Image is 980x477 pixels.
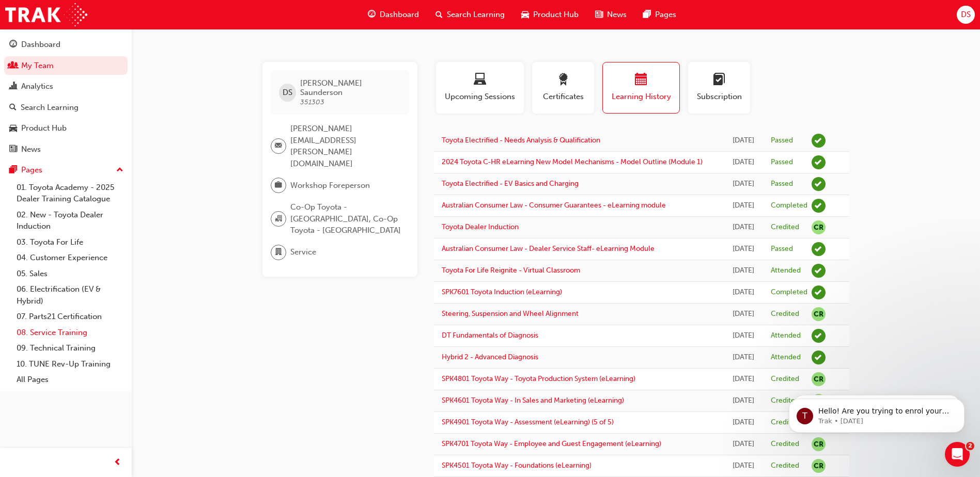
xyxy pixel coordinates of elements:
[12,372,128,388] a: All Pages
[771,201,807,211] div: Completed
[532,62,594,114] button: Certificates
[12,340,128,356] a: 09. Technical Training
[513,4,587,25] a: car-iconProduct Hub
[732,178,755,190] div: Mon Jul 28 2025 13:45:44 GMT+1000 (Australian Eastern Standard Time)
[5,3,87,26] img: Trak
[635,73,647,87] span: calendar-icon
[771,157,793,167] div: Passed
[114,456,121,469] span: prev-icon
[9,82,17,91] span: chart-icon
[442,461,592,470] a: SPK4501 Toyota Way - Foundations (eLearning)
[12,207,128,234] a: 02. New - Toyota Dealer Induction
[9,103,17,113] span: search-icon
[290,180,370,192] span: Workshop Foreperson
[771,461,799,471] div: Credited
[732,243,755,255] div: Mon Mar 17 2025 16:46:24 GMT+1100 (Australian Eastern Daylight Time)
[275,179,282,192] span: briefcase-icon
[427,4,513,25] a: search-iconSearch Learning
[732,438,755,450] div: Wed Oct 07 2009 01:00:00 GMT+1100 (Australian Eastern Daylight Time)
[290,246,316,258] span: Service
[540,91,586,103] span: Certificates
[4,35,128,54] a: Dashboard
[21,102,79,114] div: Search Learning
[9,61,17,71] span: people-icon
[380,9,419,21] span: Dashboard
[442,288,562,296] a: SPK7601 Toyota Induction (eLearning)
[812,285,826,299] span: learningRecordVerb_COMPLETE-icon
[607,9,627,21] span: News
[771,179,793,189] div: Passed
[812,220,826,234] span: null-icon
[12,356,128,372] a: 10. TUNE Rev-Up Training
[12,234,128,250] a: 03. Toyota For Life
[945,442,970,467] iframe: Intercom live chat
[442,157,703,166] a: 2024 Toyota C-HR eLearning New Model Mechanisms - Model Outline (Module 1)
[812,199,826,213] span: learningRecordVerb_COMPLETE-icon
[4,77,128,96] a: Analytics
[300,98,324,106] span: 351303
[655,9,676,21] span: Pages
[442,418,614,426] a: SPK4901 Toyota Way - Assessment (eLearning) (5 of 5)
[9,124,17,133] span: car-icon
[713,73,725,87] span: learningplan-icon
[21,144,41,155] div: News
[732,156,755,168] div: Mon Jul 28 2025 16:14:20 GMT+1000 (Australian Eastern Standard Time)
[773,377,980,449] iframe: Intercom notifications message
[643,8,651,21] span: pages-icon
[275,212,282,226] span: organisation-icon
[732,373,755,385] div: Wed Oct 07 2009 01:00:00 GMT+1100 (Australian Eastern Daylight Time)
[557,73,569,87] span: award-icon
[587,4,635,25] a: news-iconNews
[732,330,755,342] div: Sat Jan 01 2011 01:00:00 GMT+1100 (Australian Eastern Daylight Time)
[444,91,516,103] span: Upcoming Sessions
[21,122,67,134] div: Product Hub
[812,264,826,278] span: learningRecordVerb_ATTEND-icon
[9,166,17,175] span: pages-icon
[275,246,282,259] span: department-icon
[732,200,755,212] div: Thu Jun 05 2025 11:25:42 GMT+1000 (Australian Eastern Standard Time)
[771,244,793,254] div: Passed
[732,308,755,320] div: Thu Dec 06 2012 01:00:00 GMT+1100 (Australian Eastern Daylight Time)
[732,460,755,472] div: Wed Oct 07 2009 01:00:00 GMT+1100 (Australian Eastern Daylight Time)
[9,40,17,50] span: guage-icon
[442,374,635,383] a: SPK4801 Toyota Way - Toyota Production System (eLearning)
[300,78,401,97] span: [PERSON_NAME] Saunderson
[771,396,799,406] div: Credited
[12,250,128,266] a: 04. Customer Experience
[812,351,826,364] span: learningRecordVerb_ATTEND-icon
[771,309,799,319] div: Credited
[812,242,826,256] span: learningRecordVerb_PASS-icon
[12,309,128,325] a: 07. Parts21 Certification
[812,155,826,169] span: learningRecordVerb_PASS-icon
[442,353,538,361] a: Hybrid 2 - Advanced Diagnosis
[812,307,826,321] span: null-icon
[4,140,128,159] a: News
[635,4,685,25] a: pages-iconPages
[12,281,128,309] a: 06. Electrification (EV & Hybrid)
[447,9,505,21] span: Search Learning
[436,62,524,114] button: Upcoming Sessions
[442,179,579,188] a: Toyota Electrified - EV Basics and Charging
[368,8,376,21] span: guage-icon
[442,331,538,340] a: DT Fundamentals of Diagnosis
[771,136,793,146] div: Passed
[957,6,975,24] button: DS
[812,177,826,191] span: learningRecordVerb_PASS-icon
[812,134,826,148] span: learningRecordVerb_PASS-icon
[771,266,801,276] div: Attended
[771,353,801,362] div: Attended
[4,161,128,180] button: Pages
[290,201,401,236] span: Co-Op Toyota - [GEOGRAPHIC_DATA], Co-Op Toyota - [GEOGRAPHIC_DATA]
[9,145,17,154] span: news-icon
[442,439,661,448] a: SPK4701 Toyota Way - Employee and Guest Engagement (eLearning)
[595,8,603,21] span: news-icon
[966,442,974,450] span: 2
[771,374,799,384] div: Credited
[474,73,486,87] span: laptop-icon
[812,459,826,473] span: null-icon
[602,62,680,114] button: Learning History
[4,119,128,138] a: Product Hub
